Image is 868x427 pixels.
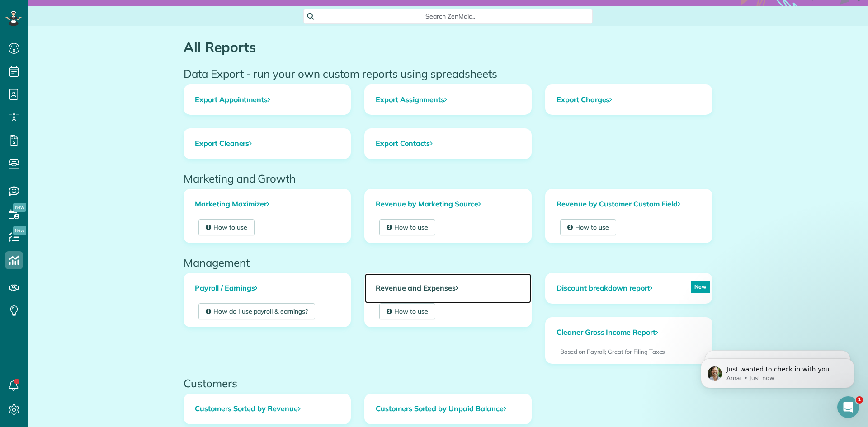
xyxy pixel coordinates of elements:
[379,303,435,319] a: How to use
[184,377,712,389] h2: Customers
[184,85,350,115] a: Export Appointments
[365,129,531,159] a: Export Contacts
[184,40,712,55] h1: All Reports
[560,347,698,356] p: Based on Payroll; Great for Filing Taxes
[546,273,664,303] a: Discount breakdown report
[546,189,712,219] a: Revenue by Customer Custom Field
[13,226,26,235] span: New
[184,68,712,80] h2: Data Export - run your own custom reports using spreadsheets
[184,129,350,159] a: Export Cleaners
[837,396,859,418] iframe: Intercom live chat
[184,189,350,219] a: Marketing Maximizer
[546,85,712,115] a: Export Charges
[560,219,616,235] a: How to use
[365,273,531,303] a: Revenue and Expenses
[365,85,531,115] a: Export Assignments
[691,281,710,293] p: New
[856,396,863,404] span: 1
[365,394,531,424] a: Customers Sorted by Unpaid Balance
[687,339,868,403] iframe: Intercom notifications message
[546,318,669,347] a: Cleaner Gross Income Report
[198,303,315,319] a: How do I use payroll & earnings?
[13,203,26,212] span: New
[184,394,350,424] a: Customers Sorted by Revenue
[184,273,350,303] a: Payroll / Earnings
[39,26,153,123] span: Just wanted to check in with you about how things are going: Do you have any questions I can addr...
[379,219,435,235] a: How to use
[39,35,156,43] p: Message from Amar, sent Just now
[184,257,712,268] h2: Management
[184,173,712,184] h2: Marketing and Growth
[365,189,531,219] a: Revenue by Marketing Source
[198,219,255,235] a: How to use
